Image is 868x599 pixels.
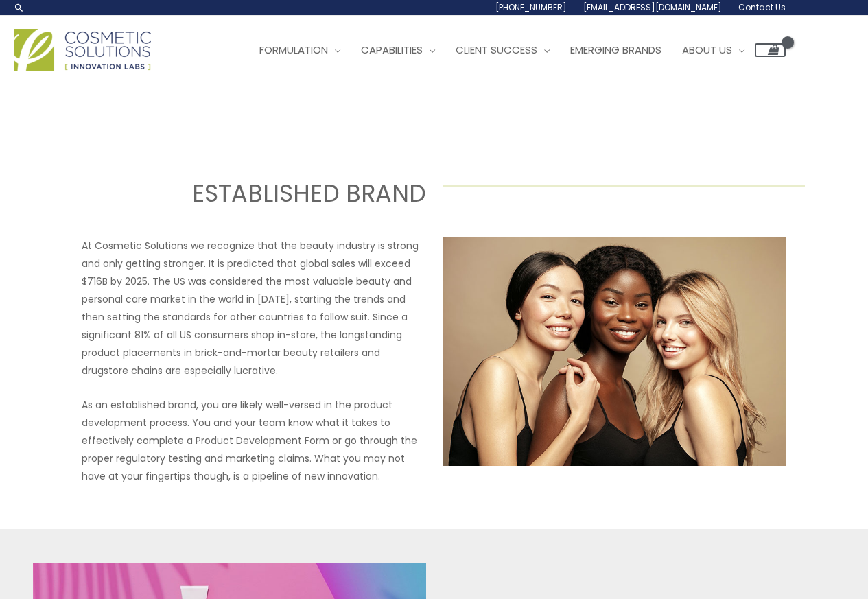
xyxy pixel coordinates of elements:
img: Cosmetic Solutions Logo [14,29,151,71]
span: Emerging Brands [570,43,661,57]
span: [PHONE_NUMBER] [495,1,567,13]
span: Client Success [456,43,537,57]
nav: Site Navigation [239,30,786,71]
img: Established Brands image featuring a group of skincare models [443,237,787,466]
span: Capabilities [361,43,423,57]
a: Client Success [445,30,560,71]
a: View Shopping Cart, empty [755,43,786,57]
a: About Us [672,30,755,71]
h2: ESTABLISHED BRAND [63,178,426,209]
span: Formulation [259,43,328,57]
a: Emerging Brands [560,30,672,71]
p: As an established brand, you are likely well-versed in the product development process. You and y... [82,396,426,485]
a: Formulation [249,30,351,71]
a: Capabilities [351,30,445,71]
span: [EMAIL_ADDRESS][DOMAIN_NAME] [583,1,722,13]
a: Search icon link [14,2,25,13]
p: At Cosmetic Solutions we recognize that the beauty industry is strong and only getting stronger. ... [82,237,426,379]
span: About Us [682,43,732,57]
span: Contact Us [738,1,786,13]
